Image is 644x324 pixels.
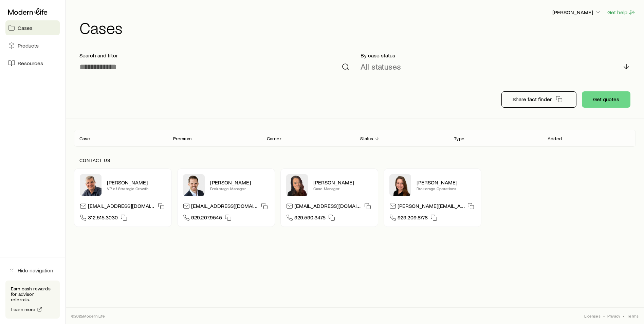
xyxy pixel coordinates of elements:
p: Earn cash rewards for advisor referrals. [11,286,54,302]
p: Case [79,136,90,141]
span: • [623,313,624,319]
span: Hide navigation [18,267,53,274]
p: Brokerage Operations [417,186,476,191]
button: Get help [607,8,636,16]
span: 929.209.8778 [398,214,428,223]
p: [PERSON_NAME] [417,179,476,186]
div: Client cases [74,130,636,147]
p: VP of Strategic Growth [107,186,166,191]
p: By case status [361,52,631,59]
img: Bill Ventura [80,174,102,196]
p: [EMAIL_ADDRESS][DOMAIN_NAME] [88,202,155,212]
p: [PERSON_NAME] [107,179,166,186]
p: Premium [173,136,191,141]
button: [PERSON_NAME] [552,8,602,17]
a: Cases [5,20,60,35]
p: Carrier [267,136,281,141]
a: Products [5,38,60,53]
a: Licenses [584,313,600,319]
p: [PERSON_NAME][EMAIL_ADDRESS][DOMAIN_NAME] [398,202,465,212]
p: [EMAIL_ADDRESS][DOMAIN_NAME] [191,202,258,212]
a: Resources [5,56,60,71]
p: Search and filter [79,52,350,59]
a: Privacy [607,313,620,319]
p: Contact us [79,158,630,163]
p: © 2025 Modern Life [71,313,105,319]
p: [EMAIL_ADDRESS][DOMAIN_NAME] [294,202,362,212]
button: Hide navigation [5,263,60,278]
p: [PERSON_NAME] [313,179,372,186]
img: Nick Weiler [183,174,205,196]
p: Type [454,136,464,141]
button: Share fact finder [501,91,576,108]
span: Cases [18,24,33,31]
span: Learn more [11,307,36,312]
span: Products [18,42,39,49]
span: Resources [18,60,43,67]
p: All statuses [361,62,401,71]
span: 929.590.3475 [294,214,326,223]
div: Earn cash rewards for advisor referrals.Learn more [5,281,60,319]
span: 312.515.3030 [88,214,118,223]
p: Case Manager [313,186,372,191]
p: [PERSON_NAME] [210,179,269,186]
span: • [603,313,605,319]
span: 929.207.9545 [191,214,222,223]
h1: Cases [79,19,636,36]
p: Share fact finder [513,96,552,103]
img: Abby McGuigan [286,174,308,196]
p: Status [360,136,373,141]
img: Ellen Wall [389,174,411,196]
p: Added [548,136,562,141]
button: Get quotes [582,91,630,108]
p: [PERSON_NAME] [552,9,601,16]
p: Brokerage Manager [210,186,269,191]
a: Terms [627,313,639,319]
